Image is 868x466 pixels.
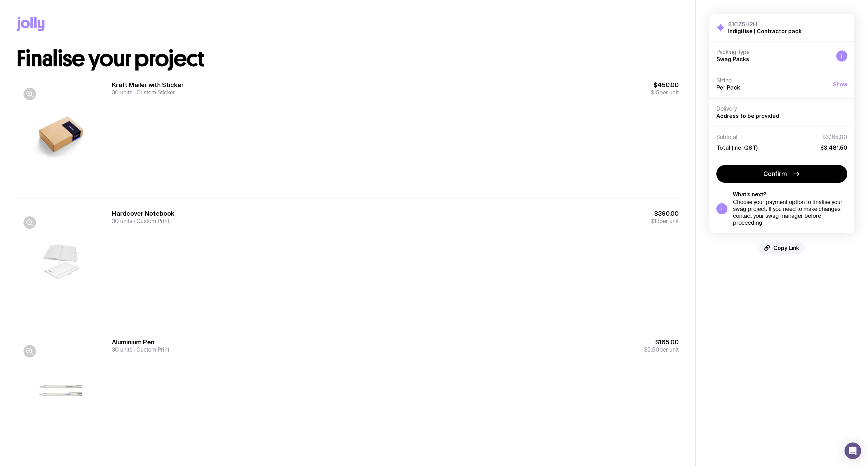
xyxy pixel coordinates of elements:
h1: Finalise your project [17,48,679,70]
span: $3,481.50 [820,144,847,151]
span: Custom Print [132,217,169,225]
h4: Delivery [716,105,847,112]
span: $165.00 [644,338,679,346]
button: Copy Link [759,242,805,254]
span: $15 [651,89,659,96]
span: $390.00 [651,209,679,218]
h3: Aluminium Pen [112,338,169,346]
span: $13 [651,217,659,225]
h2: Indigitise | Contractor pack [728,28,802,35]
span: $450.00 [651,81,679,89]
h5: What’s next? [733,191,847,198]
span: 30 units [112,346,132,353]
h3: 81CZ5H2H [728,21,802,28]
h4: Packing Type [716,49,831,56]
span: Per Pack [716,84,740,91]
span: per unit [651,89,679,96]
span: 30 units [112,89,132,96]
div: Choose your payment option to finalise your swag project. If you need to make changes, contact yo... [733,199,847,226]
h4: Sizing [716,77,827,84]
span: per unit [651,218,679,225]
button: Confirm [716,165,847,183]
span: Custom Sticker [132,89,175,96]
span: Copy Link [773,244,799,251]
span: $3,165.00 [822,134,847,141]
h3: Kraft Mailer with Sticker [112,81,184,89]
span: Confirm [763,170,787,178]
span: Custom Print [132,346,169,353]
span: Subtotal [716,134,737,141]
span: per unit [644,346,679,353]
span: 30 units [112,217,132,225]
span: $5.50 [644,346,659,353]
span: Total (inc. GST) [716,144,757,151]
div: Open Intercom Messenger [845,442,861,459]
button: Show [833,80,847,88]
h3: Hardcover Notebook [112,209,174,218]
span: Swag Packs [716,56,749,62]
span: Address to be provided [716,113,779,119]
